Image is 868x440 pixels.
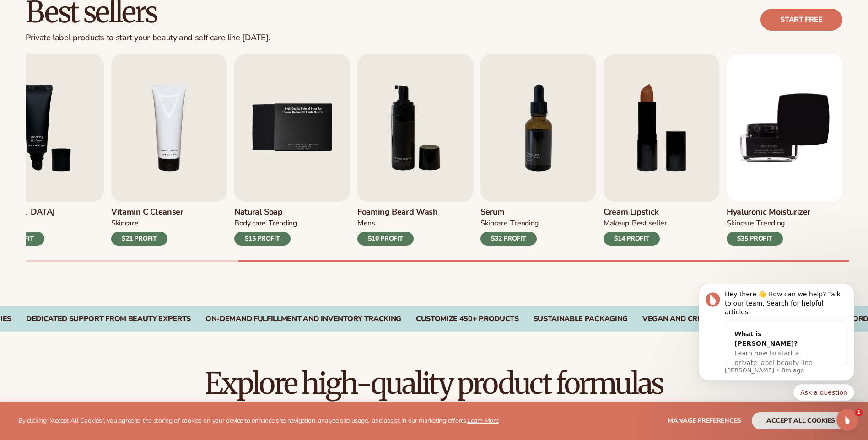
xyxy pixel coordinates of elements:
[855,409,863,416] span: 1
[467,416,498,425] a: Learn More
[480,219,507,228] div: SKINCARE
[111,219,138,228] div: Skincare
[756,219,784,228] div: TRENDING
[357,232,414,246] div: $10 PROFIT
[18,417,499,425] p: By clicking "Accept All Cookies", you agree to the storing of cookies on your device to enhance s...
[632,219,667,228] div: BEST SELLER
[604,219,629,228] div: MAKEUP
[604,232,660,246] div: $14 PROFIT
[727,207,810,217] h3: Hyaluronic moisturizer
[357,219,375,228] div: mens
[685,282,868,435] iframe: Intercom notifications message
[26,368,842,399] h2: Explore high-quality product formulas
[234,232,291,246] div: $15 PROFIT
[760,9,842,31] a: Start free
[234,207,297,217] h3: Natural Soap
[111,207,183,217] h3: Vitamin C Cleanser
[727,232,783,246] div: $35 PROFIT
[111,232,167,246] div: $21 PROFIT
[510,219,538,228] div: TRENDING
[534,315,628,323] div: SUSTAINABLE PACKAGING
[604,207,667,217] h3: Cream Lipstick
[480,54,596,246] a: 7 / 9
[480,207,539,217] h3: Serum
[727,54,842,246] a: 9 / 9
[205,315,401,323] div: On-Demand Fulfillment and Inventory Tracking
[234,219,266,228] div: BODY Care
[26,315,191,323] div: Dedicated Support From Beauty Experts
[234,54,350,246] a: 5 / 9
[604,54,719,246] a: 8 / 9
[416,315,519,323] div: CUSTOMIZE 450+ PRODUCTS
[727,219,754,228] div: SKINCARE
[642,315,781,323] div: VEGAN AND CRUELTY-FREE PRODUCTS
[357,54,473,246] a: 6 / 9
[836,409,858,431] iframe: Intercom live chat
[480,232,537,246] div: $32 PROFIT
[357,207,438,217] h3: Foaming beard wash
[668,412,741,429] button: Manage preferences
[668,416,741,425] span: Manage preferences
[269,219,297,228] div: TRENDING
[26,33,270,43] div: Private label products to start your beauty and self care line [DATE].
[111,54,227,246] a: 4 / 9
